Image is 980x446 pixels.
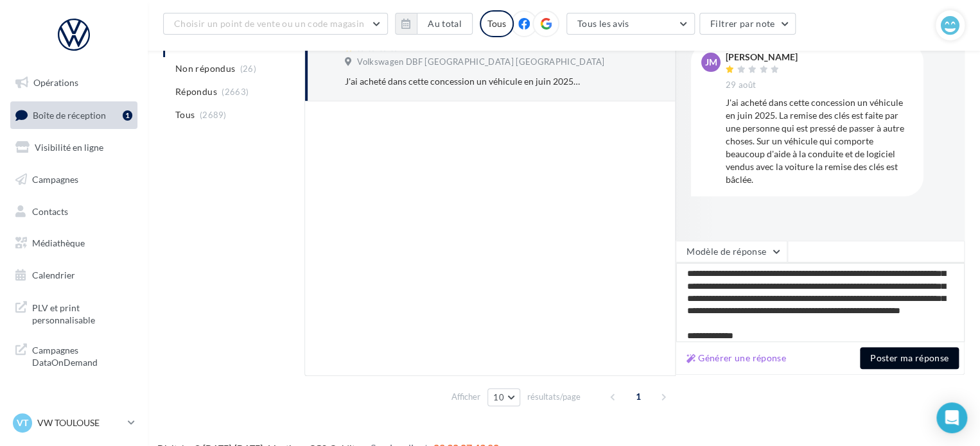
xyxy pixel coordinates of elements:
span: 10 [493,392,504,402]
a: Campagnes DataOnDemand [8,336,140,374]
a: Calendrier [8,262,140,289]
span: Choisir un point de vente ou un code magasin [174,18,364,29]
button: Générer une réponse [681,350,791,366]
span: Boîte de réception [33,109,106,120]
span: Opérations [33,77,78,88]
button: Poster ma réponse [860,347,959,369]
span: (26) [240,64,256,74]
a: Opérations [8,69,140,96]
button: Modèle de réponse [676,241,787,262]
span: Tous [175,108,195,121]
a: Médiathèque [8,230,140,257]
span: Volkswagen DBF [GEOGRAPHIC_DATA] [GEOGRAPHIC_DATA] [357,56,604,68]
a: Visibilité en ligne [8,134,140,161]
button: Tous les avis [566,13,695,35]
span: Visibilité en ligne [35,142,103,153]
div: [PERSON_NAME] [726,53,798,62]
span: résultats/page [527,391,581,403]
div: Open Intercom Messenger [936,402,967,433]
span: Médiathèque [32,237,85,248]
button: Au total [395,13,473,35]
button: Au total [417,13,473,35]
button: 10 [487,388,520,406]
span: (2689) [200,110,227,120]
span: Tous les avis [577,18,629,29]
span: 1 [628,386,649,407]
span: VT [17,416,28,429]
span: 29 août [726,80,756,91]
span: Calendrier [32,270,75,280]
p: VW TOULOUSE [37,416,123,429]
button: Filtrer par note [699,13,796,35]
div: J'ai acheté dans cette concession un véhicule en juin 2025. La remise des clés est faite par une ... [345,75,581,88]
a: PLV et print personnalisable [8,294,140,332]
span: Campagnes DataOnDemand [32,341,132,369]
span: Non répondus [175,62,235,75]
span: (2663) [222,87,249,97]
div: J'ai acheté dans cette concession un véhicule en juin 2025. La remise des clés est faite par une ... [726,96,913,186]
span: Afficher [451,391,480,403]
div: 1 [123,110,132,121]
button: Choisir un point de vente ou un code magasin [163,13,388,35]
a: Boîte de réception1 [8,101,140,129]
span: Contacts [32,205,68,216]
a: Campagnes [8,166,140,193]
span: JM [705,56,717,69]
a: Contacts [8,198,140,225]
a: VT VW TOULOUSE [10,411,137,435]
span: Campagnes [32,174,78,185]
span: Répondus [175,85,217,98]
div: Tous [480,10,514,37]
span: PLV et print personnalisable [32,299,132,327]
